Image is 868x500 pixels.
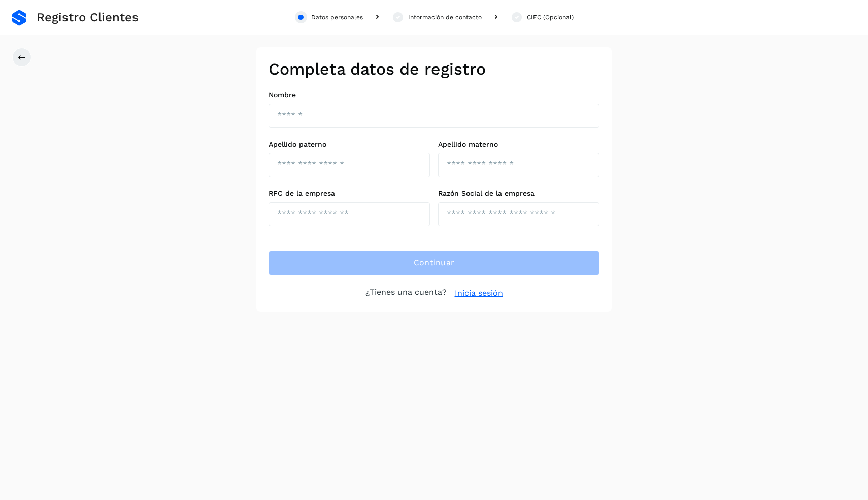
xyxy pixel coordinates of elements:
h2: Completa datos de registro [269,59,599,79]
label: RFC de la empresa [269,189,430,198]
a: Inicia sesión [455,287,503,299]
div: Datos personales [311,13,363,22]
button: Continuar [269,251,599,275]
div: CIEC (Opcional) [527,13,574,22]
span: Registro Clientes [37,10,139,25]
p: ¿Tienes una cuenta? [365,287,447,299]
div: Información de contacto [408,13,482,22]
label: Apellido materno [438,140,599,149]
span: Continuar [414,257,455,269]
label: Razón Social de la empresa [438,189,599,198]
label: Apellido paterno [269,140,430,149]
label: Nombre [269,91,599,99]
